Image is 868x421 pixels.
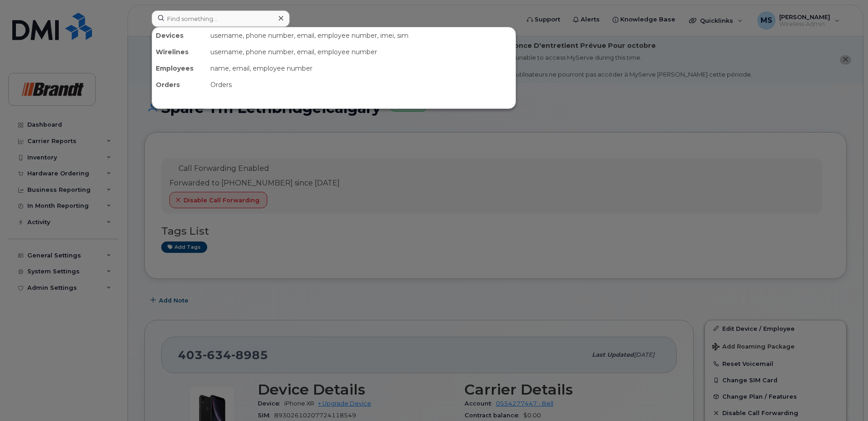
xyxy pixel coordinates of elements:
div: username, phone number, email, employee number, imei, sim [207,27,516,44]
div: Employees [152,60,207,77]
div: username, phone number, email, employee number [207,44,516,60]
div: Orders [152,77,207,93]
div: Devices [152,27,207,44]
div: Wirelines [152,44,207,60]
div: name, email, employee number [207,60,516,77]
div: Orders [207,77,516,93]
